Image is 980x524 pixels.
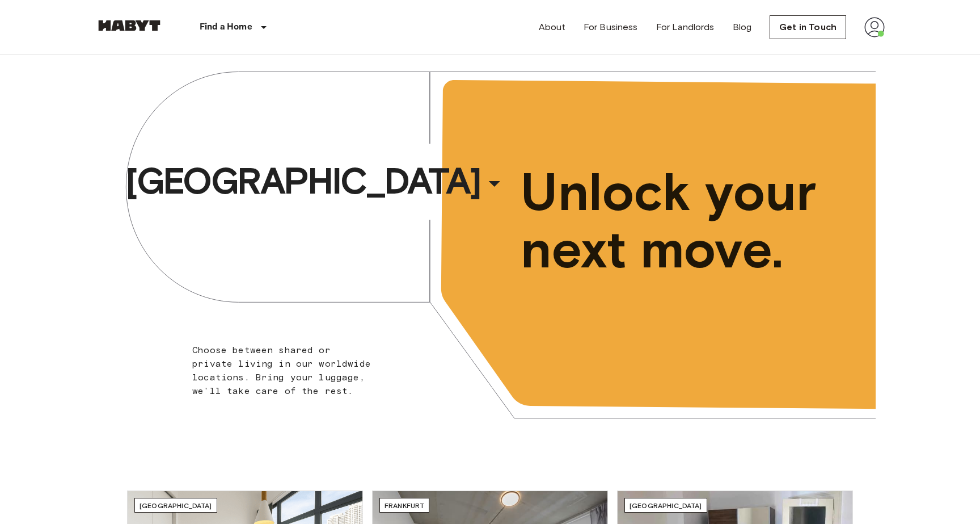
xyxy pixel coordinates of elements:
span: Unlock your next move. [521,164,829,278]
img: avatar [864,17,885,37]
span: [GEOGRAPHIC_DATA] [630,501,702,510]
span: [GEOGRAPHIC_DATA] [125,158,480,204]
button: [GEOGRAPHIC_DATA] [121,155,512,207]
a: About [539,20,565,34]
p: Find a Home [200,20,252,34]
a: Blog [733,20,752,34]
span: Frankfurt [385,501,424,510]
img: Habyt [95,20,163,31]
a: For Business [584,20,638,34]
span: [GEOGRAPHIC_DATA] [140,501,212,510]
a: For Landlords [656,20,715,34]
a: Get in Touch [770,15,846,39]
span: Choose between shared or private living in our worldwide locations. Bring your luggage, we'll tak... [192,345,371,396]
